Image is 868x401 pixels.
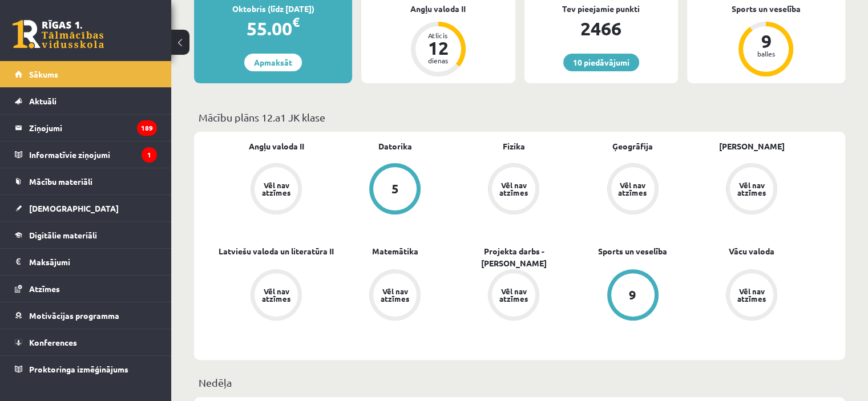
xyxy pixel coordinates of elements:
[391,183,399,195] div: 5
[29,203,119,213] span: [DEMOGRAPHIC_DATA]
[454,245,573,269] a: Projekta darbs - [PERSON_NAME]
[219,245,334,257] a: Latviešu valoda un literatūra II
[15,222,157,248] a: Digitālie materiāli
[421,32,455,39] div: Atlicis
[244,54,302,71] a: Apmaksāt
[29,337,77,347] span: Konferences
[29,115,157,141] legend: Ziņojumi
[15,329,157,355] a: Konferences
[736,181,768,196] div: Vēl nav atzīmes
[15,195,157,221] a: [DEMOGRAPHIC_DATA]
[612,140,653,152] a: Ģeogrāfija
[729,245,774,257] a: Vācu valoda
[15,168,157,195] a: Mācību materiāli
[142,147,157,163] i: 1
[379,287,411,302] div: Vēl nav atzīmes
[15,302,157,329] a: Motivācijas programma
[736,287,768,302] div: Vēl nav atzīmes
[260,287,292,302] div: Vēl nav atzīmes
[29,364,128,374] span: Proktoringa izmēģinājums
[292,14,300,30] span: €
[503,140,525,152] a: Fizika
[574,269,692,323] a: 9
[687,3,845,15] div: Sports un veselība
[137,120,157,136] i: 189
[361,3,515,78] a: Angļu valoda II Atlicis 12 dienas
[749,50,783,57] div: balles
[629,289,636,301] div: 9
[194,3,352,15] div: Oktobris (līdz [DATE])
[498,181,530,196] div: Vēl nav atzīmes
[361,3,515,15] div: Angļu valoda II
[15,249,157,275] a: Maksājumi
[574,163,692,217] a: Vēl nav atzīmes
[598,245,667,257] a: Sports un veselība
[378,140,412,152] a: Datorika
[718,140,784,152] a: [PERSON_NAME]
[749,32,783,50] div: 9
[249,140,304,152] a: Angļu valoda II
[372,245,418,257] a: Matemātika
[15,115,157,141] a: Ziņojumi189
[13,20,104,48] a: Rīgas 1. Tālmācības vidusskola
[199,110,841,125] p: Mācību plāns 12.a1 JK klase
[15,356,157,382] a: Proktoringa izmēģinājums
[29,249,157,275] legend: Maksājumi
[217,163,336,217] a: Vēl nav atzīmes
[15,61,157,87] a: Sākums
[15,141,157,168] a: Informatīvie ziņojumi1
[421,57,455,64] div: dienas
[692,269,811,323] a: Vēl nav atzīmes
[29,69,58,79] span: Sākums
[421,39,455,57] div: 12
[524,3,678,15] div: Tev pieejamie punkti
[29,283,60,294] span: Atzīmes
[29,141,157,168] legend: Informatīvie ziņojumi
[454,163,573,217] a: Vēl nav atzīmes
[336,163,454,217] a: 5
[29,176,92,187] span: Mācību materiāli
[260,181,292,196] div: Vēl nav atzīmes
[29,96,56,106] span: Aktuāli
[15,88,157,114] a: Aktuāli
[199,375,841,390] p: Nedēļa
[454,269,573,323] a: Vēl nav atzīmes
[617,181,649,196] div: Vēl nav atzīmes
[29,230,97,240] span: Digitālie materiāli
[15,276,157,302] a: Atzīmes
[336,269,454,323] a: Vēl nav atzīmes
[687,3,845,78] a: Sports un veselība 9 balles
[498,287,530,302] div: Vēl nav atzīmes
[217,269,336,323] a: Vēl nav atzīmes
[524,15,678,42] div: 2466
[692,163,811,217] a: Vēl nav atzīmes
[194,15,352,42] div: 55.00
[563,54,639,71] a: 10 piedāvājumi
[29,310,119,321] span: Motivācijas programma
